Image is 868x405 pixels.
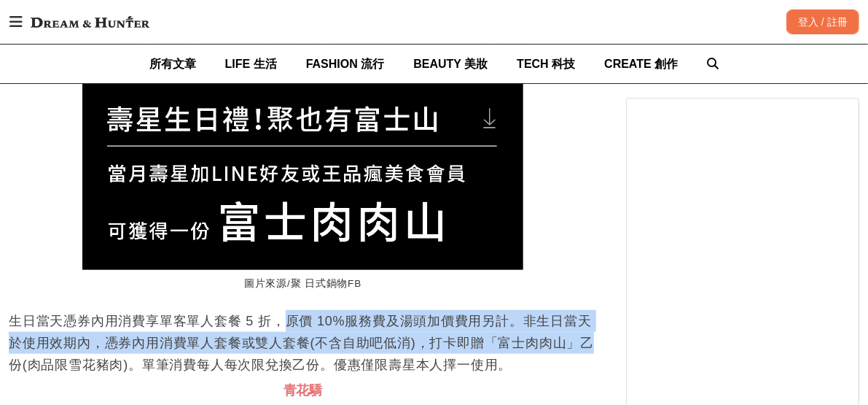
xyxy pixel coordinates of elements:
[225,45,277,83] a: LIFE 生活
[306,45,385,83] a: FASHION 流行
[413,58,488,70] span: BEAUTY 美妝
[82,270,523,298] figcaption: 圖片來源/聚 日式鍋物FB
[517,58,575,70] span: TECH 科技
[306,58,385,70] span: FASHION 流行
[517,45,575,83] a: TECH 科技
[225,58,277,70] span: LIFE 生活
[23,9,157,35] img: Dream & Hunter
[149,58,196,70] span: 所有文章
[9,310,597,376] p: 生日當天憑券內用消費享單客單人套餐 5 折，原價 10%服務費及湯頭加價費用另計。非生日當天於使用效期內，憑券內用消費單人套餐或雙人套餐(不含自助吧低消)，打卡即贈「富士肉肉山」乙份(肉品限雪花...
[413,45,488,83] a: BEAUTY 美妝
[284,383,322,398] span: 青花驕
[604,45,678,83] a: CREATE 創作
[149,45,196,83] a: 所有文章
[786,9,859,34] div: 登入 / 註冊
[604,58,678,70] span: CREATE 創作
